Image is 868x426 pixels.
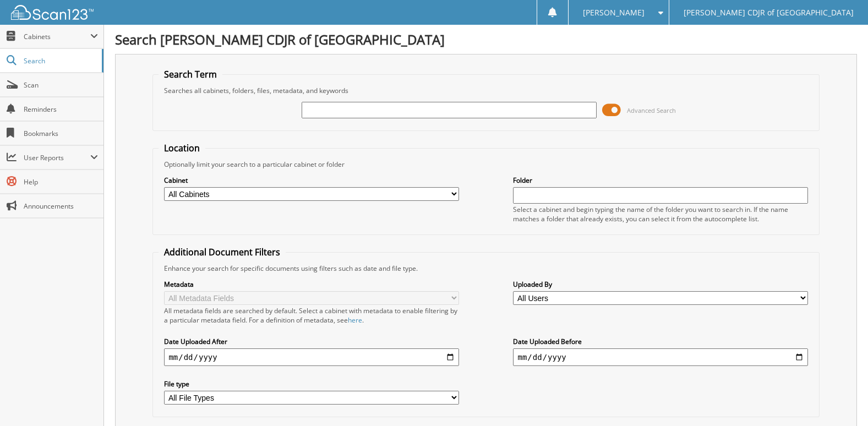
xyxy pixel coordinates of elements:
[24,80,98,90] span: Scan
[159,160,813,169] div: Optionally limit your search to a particular cabinet or folder
[159,246,286,258] legend: Additional Document Filters
[513,348,807,366] input: end
[513,337,807,346] label: Date Uploaded Before
[24,177,98,187] span: Help
[164,348,458,366] input: start
[24,105,98,114] span: Reminders
[24,32,90,41] span: Cabinets
[348,315,362,325] a: here
[164,379,458,389] label: File type
[159,142,205,154] legend: Location
[24,201,98,211] span: Announcements
[159,264,813,273] div: Enhance your search for specific documents using filters such as date and file type.
[513,176,807,185] label: Folder
[164,337,458,346] label: Date Uploaded After
[159,86,813,95] div: Searches all cabinets, folders, files, metadata, and keywords
[164,306,458,325] div: All metadata fields are searched by default. Select a cabinet with metadata to enable filtering b...
[583,9,645,16] span: [PERSON_NAME]
[627,106,676,114] span: Advanced Search
[684,9,854,16] span: [PERSON_NAME] CDJR of [GEOGRAPHIC_DATA]
[11,5,94,20] img: scan123-logo-white.svg
[24,129,98,138] span: Bookmarks
[164,280,458,289] label: Metadata
[159,68,222,80] legend: Search Term
[513,280,807,289] label: Uploaded By
[24,153,90,162] span: User Reports
[513,205,807,223] div: Select a cabinet and begin typing the name of the folder you want to search in. If the name match...
[24,56,96,65] span: Search
[164,176,458,185] label: Cabinet
[115,30,857,48] h1: Search [PERSON_NAME] CDJR of [GEOGRAPHIC_DATA]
